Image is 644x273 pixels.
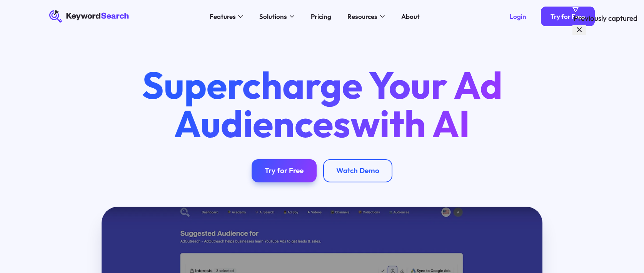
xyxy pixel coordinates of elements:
div: About [401,12,420,21]
div: Pricing [311,12,331,21]
div: Try for Free [265,166,304,175]
div: Resources [347,12,377,21]
span: with AI [350,99,470,147]
a: Pricing [306,10,336,23]
h1: Supercharge Your Ad Audiences [126,66,518,143]
a: Try for Free [541,7,595,26]
div: Watch Demo [336,166,379,175]
div: Try for Free [551,12,585,20]
a: Login [500,7,536,26]
div: Features [210,12,236,21]
div: Login [510,12,526,20]
a: About [396,10,424,23]
div: Solutions [259,12,287,21]
a: Try for Free [252,159,317,182]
